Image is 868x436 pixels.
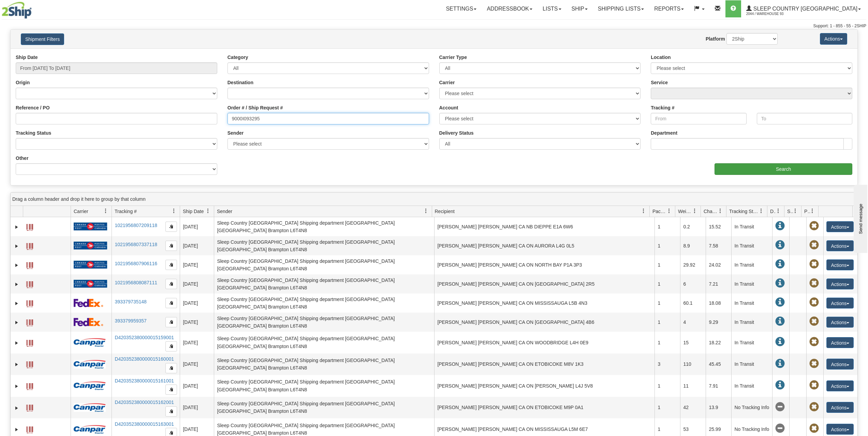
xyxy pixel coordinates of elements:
span: No Tracking Info [775,424,785,433]
label: Location [651,54,671,61]
label: Sender [227,130,244,136]
td: In Transit [731,274,772,294]
td: 1 [654,332,680,354]
label: Other [16,155,28,162]
td: [DATE] [180,294,214,313]
td: No Tracking Info [731,397,772,419]
td: 7.91 [706,375,731,397]
td: In Transit [731,236,772,255]
span: Charge [704,208,718,215]
div: grid grouping header [11,193,857,206]
a: Label [26,240,33,251]
a: Settings [441,0,482,17]
button: Actions [826,424,854,435]
span: In Transit [775,337,785,347]
td: 60.1 [680,294,706,313]
span: Tracking # [115,208,137,215]
button: Copy to clipboard [165,317,177,327]
td: Sleep Country [GEOGRAPHIC_DATA] Shipping department [GEOGRAPHIC_DATA] [GEOGRAPHIC_DATA] Brampton ... [214,217,434,236]
a: Label [26,380,33,391]
td: 1 [654,255,680,274]
td: [PERSON_NAME] [PERSON_NAME] CA ON WOODBRIDGE L4H 0E9 [434,332,654,354]
span: Weight [678,208,692,215]
span: Pickup Not Assigned [809,424,819,433]
a: Label [26,297,33,308]
span: In Transit [775,380,785,390]
td: 1 [654,274,680,294]
label: Account [439,104,458,111]
button: Actions [820,33,847,45]
button: Actions [826,402,854,413]
span: Packages [652,208,667,215]
span: Pickup Not Assigned [809,317,819,326]
td: In Transit [731,217,772,236]
a: Label [26,259,33,270]
td: In Transit [731,332,772,354]
span: In Transit [775,317,785,326]
label: Department [651,130,677,136]
td: [DATE] [180,397,214,419]
td: 45.45 [706,354,731,375]
img: logo2044.jpg [2,2,32,19]
a: Packages filter column settings [663,205,675,217]
td: In Transit [731,313,772,332]
td: 9.29 [706,313,731,332]
button: Copy to clipboard [165,385,177,395]
a: Label [26,402,33,412]
span: Shipment Issues [787,208,793,215]
button: Copy to clipboard [165,298,177,308]
a: Carrier filter column settings [100,205,112,217]
a: Ship Date filter column settings [202,205,214,217]
label: Platform [706,35,725,42]
td: 18.08 [706,294,731,313]
td: 42 [680,397,706,419]
a: Expand [13,340,20,346]
a: 1021956807337118 [115,242,157,247]
span: Pickup Not Assigned [809,221,819,231]
label: Carrier Type [439,54,467,61]
td: 1 [654,397,680,419]
td: [PERSON_NAME] [PERSON_NAME] CA ON MISSISSAUGA L5B 4N3 [434,294,654,313]
span: Pickup Not Assigned [809,402,819,412]
a: Tracking # filter column settings [168,205,180,217]
span: Pickup Not Assigned [809,298,819,307]
td: 1 [654,313,680,332]
img: 14 - Canpar [74,403,106,412]
a: Sender filter column settings [420,205,432,217]
a: Weight filter column settings [689,205,701,217]
span: Recipient [435,208,455,215]
button: Actions [826,359,854,370]
button: Actions [826,337,854,348]
a: Recipient filter column settings [638,205,649,217]
td: Sleep Country [GEOGRAPHIC_DATA] Shipping department [GEOGRAPHIC_DATA] [GEOGRAPHIC_DATA] Brampton ... [214,274,434,294]
a: Shipping lists [593,0,649,17]
td: 13.9 [706,397,731,419]
a: Sleep Country [GEOGRAPHIC_DATA] 2044 / Warehouse 93 [741,0,866,17]
td: [DATE] [180,375,214,397]
label: Tracking Status [16,130,51,136]
a: Label [26,423,33,434]
td: In Transit [731,375,772,397]
span: Pickup Not Assigned [809,240,819,250]
button: Shipment Filters [21,33,64,45]
a: D420352380000015161001 [115,378,174,384]
td: [PERSON_NAME] [PERSON_NAME] CA ON ETOBICOKE M8V 1K3 [434,354,654,375]
a: 393379959357 [115,318,146,324]
a: 1021956807906116 [115,261,157,266]
span: Sleep Country [GEOGRAPHIC_DATA] [752,6,857,12]
td: 1 [654,217,680,236]
td: [DATE] [180,274,214,294]
a: Expand [13,262,20,269]
a: Delivery Status filter column settings [773,205,784,217]
label: Tracking # [651,104,674,111]
button: Actions [826,259,854,270]
td: Sleep Country [GEOGRAPHIC_DATA] Shipping department [GEOGRAPHIC_DATA] [GEOGRAPHIC_DATA] Brampton ... [214,255,434,274]
td: 0.2 [680,217,706,236]
input: From [651,113,746,124]
img: 20 - Canada Post [74,222,107,231]
a: Lists [538,0,566,17]
button: Copy to clipboard [165,279,177,289]
a: Label [26,358,33,369]
span: In Transit [775,359,785,369]
a: Addressbook [482,0,538,17]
